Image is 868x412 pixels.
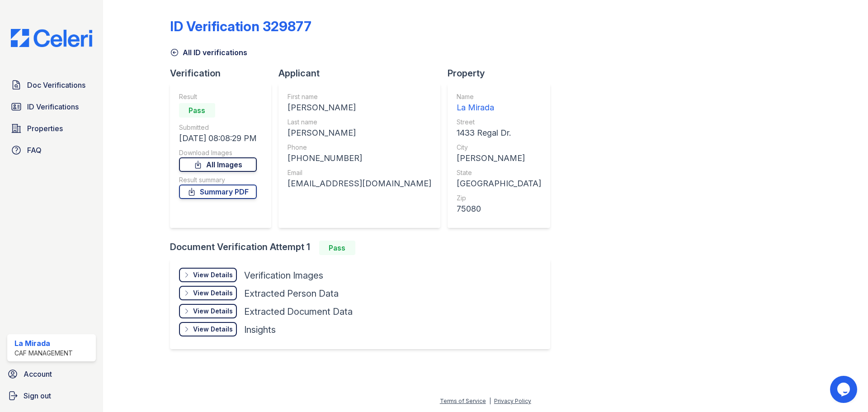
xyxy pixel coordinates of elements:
div: Pass [179,103,215,118]
div: Name [457,92,541,101]
img: CE_Logo_Blue-a8612792a0a2168367f1c8372b55b34899dd931a85d93a1a3d3e32e68fde9ad4.png [4,29,99,47]
div: View Details [193,289,233,298]
div: Zip [457,194,541,203]
a: ID Verifications [7,98,96,116]
div: [GEOGRAPHIC_DATA] [457,177,541,190]
div: [PERSON_NAME] [288,127,431,139]
div: La Mirada [14,338,73,349]
div: La Mirada [457,101,541,114]
div: [PHONE_NUMBER] [288,152,431,165]
span: Properties [27,123,63,134]
a: Summary PDF [179,185,257,199]
div: Document Verification Attempt 1 [170,241,557,255]
span: ID Verifications [27,101,79,112]
div: [PERSON_NAME] [288,101,431,114]
div: Pass [319,241,355,255]
div: Result summary [179,175,257,185]
iframe: chat widget [830,376,859,403]
a: All Images [179,157,257,172]
div: Last name [288,118,431,127]
div: | [489,398,491,404]
div: ID Verification 329877 [170,18,311,34]
div: View Details [193,307,233,316]
a: Terms of Service [440,398,486,404]
div: Email [288,168,431,177]
div: Street [457,118,541,127]
div: First name [288,92,431,101]
a: FAQ [7,141,96,159]
a: Properties [7,119,96,137]
a: All ID verifications [170,47,247,58]
span: Sign out [24,390,51,401]
div: Property [448,67,557,80]
span: Doc Verifications [27,80,85,90]
div: Download Images [179,148,257,157]
a: Sign out [4,387,99,405]
div: State [457,168,541,177]
div: Phone [288,143,431,152]
div: View Details [193,325,233,334]
div: 75080 [457,203,541,215]
div: Applicant [278,67,448,80]
div: Verification [170,67,278,80]
a: Account [4,365,99,383]
div: View Details [193,270,233,279]
span: Account [24,369,52,379]
div: [PERSON_NAME] [457,152,541,165]
div: 1433 Regal Dr. [457,127,541,139]
div: Submitted [179,123,257,132]
span: FAQ [27,145,42,156]
a: Name La Mirada [457,92,541,114]
div: CAF Management [14,349,73,358]
div: Extracted Document Data [244,305,353,318]
a: Privacy Policy [494,398,531,404]
div: [EMAIL_ADDRESS][DOMAIN_NAME] [288,177,431,190]
a: Doc Verifications [7,76,96,94]
div: [DATE] 08:08:29 PM [179,132,257,145]
div: Result [179,92,257,101]
div: City [457,143,541,152]
div: Extracted Person Data [244,287,339,300]
div: Insights [244,323,276,336]
div: Verification Images [244,269,323,282]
